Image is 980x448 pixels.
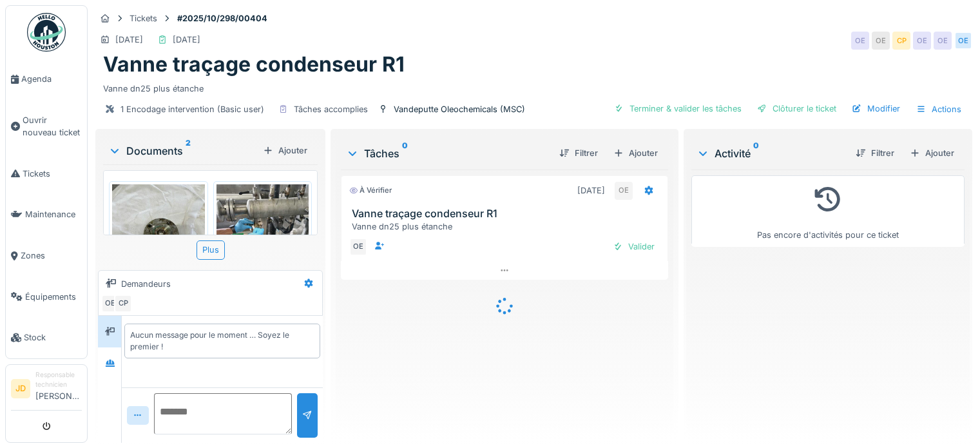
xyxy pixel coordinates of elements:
[752,100,841,117] div: Clôturer le ticket
[6,194,87,235] a: Maintenance
[910,100,967,119] div: Actions
[697,146,845,161] div: Activité
[954,32,972,50] div: OE
[108,143,258,159] div: Documents
[21,73,82,85] span: Agenda
[6,100,87,153] a: Ouvrir nouveau ticket
[103,52,405,77] h1: Vanne traçage condenseur R1
[349,238,367,256] div: OE
[608,144,663,162] div: Ajouter
[577,184,605,197] div: [DATE]
[352,220,662,233] div: Vanne dn25 plus étanche
[872,32,890,50] div: OE
[11,379,30,398] li: JD
[121,278,171,290] div: Demandeurs
[23,114,82,139] span: Ouvrir nouveau ticket
[851,32,869,50] div: OE
[6,59,87,100] a: Agenda
[25,208,82,220] span: Maintenance
[905,144,959,162] div: Ajouter
[115,34,143,46] div: [DATE]
[24,331,82,344] span: Stock
[186,143,191,159] sup: 2
[609,100,747,117] div: Terminer & valider les tâches
[934,32,952,50] div: OE
[6,235,87,277] a: Zones
[172,12,273,24] strong: #2025/10/298/00404
[11,370,82,411] a: JD Responsable technicien[PERSON_NAME]
[6,277,87,318] a: Équipements
[913,32,931,50] div: OE
[23,168,82,180] span: Tickets
[25,291,82,303] span: Équipements
[35,370,82,390] div: Responsable technicien
[402,146,408,161] sup: 0
[394,103,525,115] div: Vandeputte Oleochemicals (MSC)
[112,184,205,277] img: 6nslrelny2leh1fwahvdp9dxar9l
[35,370,82,407] li: [PERSON_NAME]
[850,144,899,162] div: Filtrer
[346,146,549,161] div: Tâches
[294,103,368,115] div: Tâches accomplies
[114,295,132,313] div: CP
[21,249,82,262] span: Zones
[103,77,965,95] div: Vanne dn25 plus étanche
[892,32,910,50] div: CP
[6,153,87,195] a: Tickets
[130,329,314,353] div: Aucun message pour le moment … Soyez le premier !
[27,13,66,52] img: Badge_color-CXgf-gQk.svg
[554,144,603,162] div: Filtrer
[352,208,662,220] h3: Vanne traçage condenseur R1
[6,317,87,358] a: Stock
[349,185,392,196] div: À vérifier
[216,184,309,277] img: qc2swjz2rv741rp4o750ikmph9xa
[608,238,660,255] div: Valider
[101,295,119,313] div: OE
[120,103,264,115] div: 1 Encodage intervention (Basic user)
[615,182,633,200] div: OE
[753,146,759,161] sup: 0
[847,100,905,117] div: Modifier
[700,181,956,241] div: Pas encore d'activités pour ce ticket
[130,12,157,24] div: Tickets
[258,142,312,159] div: Ajouter
[197,240,225,259] div: Plus
[173,34,200,46] div: [DATE]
